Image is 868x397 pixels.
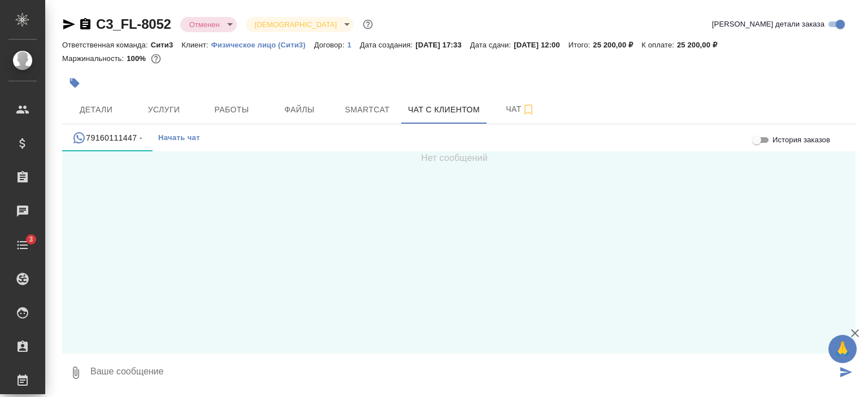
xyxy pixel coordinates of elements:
[62,41,151,49] p: Ответственная команда:
[712,19,824,30] span: [PERSON_NAME] детали заказа
[493,102,548,116] span: Чат
[62,71,87,95] button: Добавить тэг
[677,41,726,49] p: 25 200,00 ₽
[470,41,514,49] p: Дата сдачи:
[246,17,354,32] div: Отменен
[149,51,163,66] button: 0.00 RUB;
[62,18,76,31] button: Скопировать ссылку для ЯМессенджера
[522,103,535,116] svg: Подписаться
[340,103,394,117] span: Smartcat
[211,41,314,49] p: Физическое лицо (Сити3)
[72,131,142,145] div: 79160111447 (Илья) - (undefined)
[181,41,211,49] p: Клиент:
[408,103,480,117] span: Чат с клиентом
[833,337,852,361] span: 🙏
[828,335,857,363] button: 🙏
[211,40,314,49] a: Физическое лицо (Сити3)
[593,41,641,49] p: 25 200,00 ₽
[641,41,677,49] p: К оплате:
[69,103,123,117] span: Детали
[347,40,359,49] a: 1
[3,231,42,259] a: 3
[251,20,340,29] button: [DEMOGRAPHIC_DATA]
[772,134,830,146] span: История заказов
[568,41,593,49] p: Итого:
[158,132,200,145] span: Начать чат
[514,41,568,49] p: [DATE] 12:00
[361,17,375,32] button: Доп статусы указывают на важность/срочность заказа
[62,54,127,63] p: Маржинальность:
[347,41,359,49] p: 1
[151,41,182,49] p: Сити3
[79,18,92,31] button: Скопировать ссылку
[186,20,223,29] button: Отменен
[96,16,171,32] a: C3_FL-8052
[205,103,259,117] span: Работы
[421,151,488,165] span: Нет сообщений
[272,103,327,117] span: Файлы
[22,234,40,245] span: 3
[137,103,191,117] span: Услуги
[360,41,415,49] p: Дата создания:
[62,124,856,151] div: simple tabs example
[127,54,149,63] p: 100%
[153,124,206,151] button: Начать чат
[314,41,348,49] p: Договор:
[180,17,237,32] div: Отменен
[415,41,470,49] p: [DATE] 17:33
